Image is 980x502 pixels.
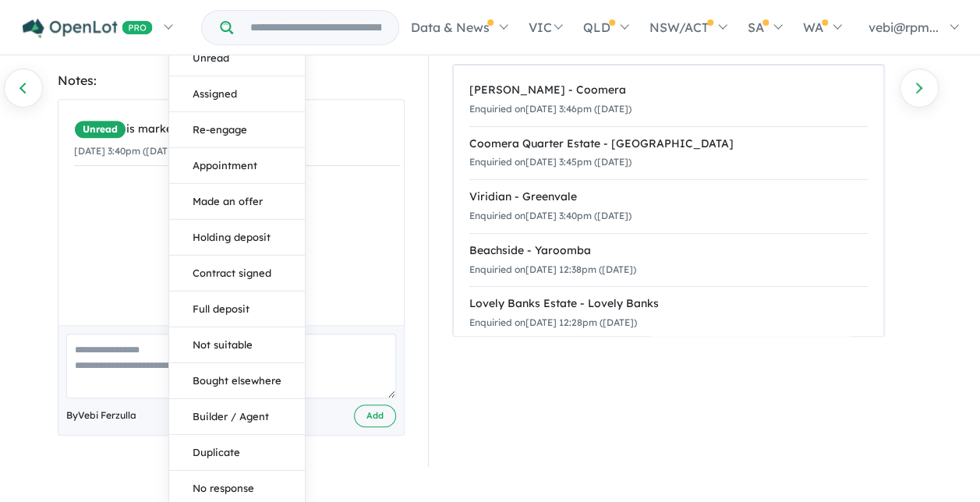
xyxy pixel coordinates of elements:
[169,434,305,470] button: Duplicate
[23,19,153,38] img: Openlot PRO Logo White
[66,408,136,423] span: By Vebi Ferzulla
[354,405,396,427] button: Add
[469,263,636,275] small: Enquiried on [DATE] 12:38pm ([DATE])
[469,126,868,181] a: Coomera Quarter Estate - [GEOGRAPHIC_DATA]Enquiried on[DATE] 3:45pm ([DATE])
[469,210,632,221] small: Enquiried on [DATE] 3:40pm ([DATE])
[58,70,405,91] div: Notes:
[74,120,126,139] span: Unread
[169,40,305,76] button: Unread
[169,255,305,291] button: Contract signed
[169,111,305,147] button: Re-engage
[469,233,868,288] a: Beachside - YaroombaEnquiried on[DATE] 12:38pm ([DATE])
[469,295,868,313] div: Lovely Banks Estate - Lovely Banks
[169,147,305,183] button: Appointment
[469,81,868,100] div: [PERSON_NAME] - Coomera
[169,398,305,434] button: Builder / Agent
[469,156,632,168] small: Enquiried on [DATE] 3:45pm ([DATE])
[169,327,305,362] button: Not suitable
[74,120,400,139] div: is marked.
[169,183,305,219] button: Made an offer
[469,188,868,207] div: Viridian - Greenvale
[169,291,305,327] button: Full deposit
[236,11,395,44] input: Try estate name, suburb, builder or developer
[469,135,868,154] div: Coomera Quarter Estate - [GEOGRAPHIC_DATA]
[469,286,868,341] a: Lovely Banks Estate - Lovely BanksEnquiried on[DATE] 12:28pm ([DATE])
[169,219,305,255] button: Holding deposit
[169,76,305,111] button: Assigned
[469,179,868,234] a: Viridian - GreenvaleEnquiried on[DATE] 3:40pm ([DATE])
[169,362,305,398] button: Bought elsewhere
[869,19,939,35] span: vebi@rpm...
[74,145,180,157] small: [DATE] 3:40pm ([DATE])
[469,242,868,260] div: Beachside - Yaroomba
[469,103,632,115] small: Enquiried on [DATE] 3:46pm ([DATE])
[469,316,637,328] small: Enquiried on [DATE] 12:28pm ([DATE])
[469,73,868,127] a: [PERSON_NAME] - CoomeraEnquiried on[DATE] 3:46pm ([DATE])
